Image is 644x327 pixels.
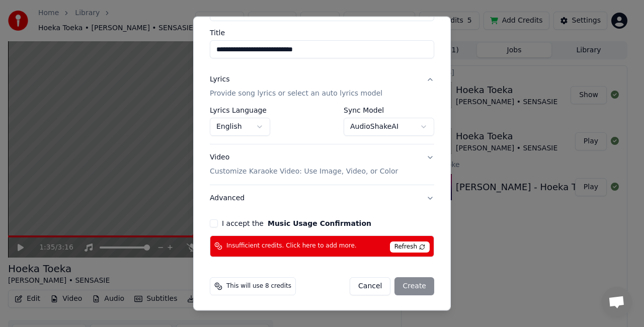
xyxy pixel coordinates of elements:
label: Lyrics Language [210,107,270,114]
button: Cancel [350,277,390,295]
div: LyricsProvide song lyrics or select an auto lyrics model [210,107,434,144]
button: LyricsProvide song lyrics or select an auto lyrics model [210,67,434,107]
div: Lyrics [210,75,229,85]
span: This will use 8 credits [226,282,291,290]
p: Provide song lyrics or select an auto lyrics model [210,89,382,99]
label: I accept the [222,220,371,227]
span: Insufficient credits. Click here to add more. [226,242,357,251]
div: Video [210,152,398,177]
button: Advanced [210,185,434,211]
button: I accept the [268,220,371,227]
label: Sync Model [344,107,434,114]
button: VideoCustomize Karaoke Video: Use Image, Video, or Color [210,144,434,185]
p: Customize Karaoke Video: Use Image, Video, or Color [210,167,398,177]
span: Refresh [390,241,430,253]
label: Title [210,30,434,37]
